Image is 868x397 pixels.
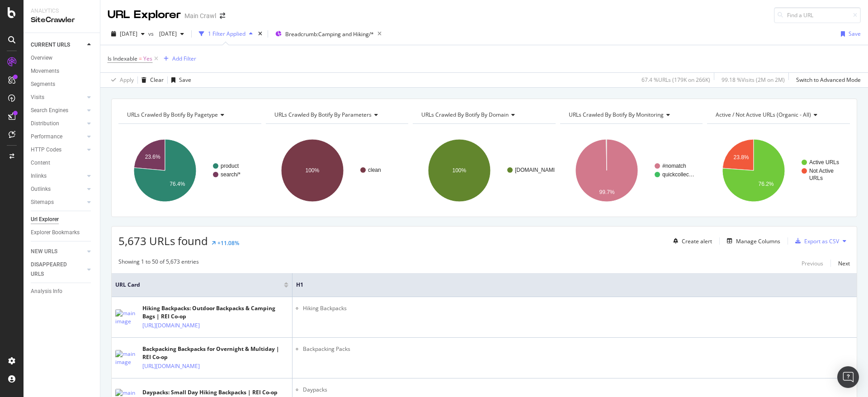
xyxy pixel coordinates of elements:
div: Explorer Bookmarks [31,228,80,237]
div: 67.4 % URLs ( 179K on 266K ) [642,76,710,84]
a: [URL][DOMAIN_NAME] [142,362,200,371]
a: Segments [31,80,94,89]
button: Save [837,27,861,41]
a: Outlinks [31,184,85,194]
a: [URL][DOMAIN_NAME] [142,321,200,330]
div: Next [838,260,850,267]
button: 1 Filter Applied [195,27,256,41]
a: Inlinks [31,171,85,181]
button: [DATE] [108,27,148,41]
h4: URLs Crawled By Botify By monitoring [567,108,695,122]
div: Hiking Backpacks: Outdoor Backpacks & Camping Bags | REI Co-op [142,304,288,321]
div: Showing 1 to 50 of 5,673 entries [118,258,199,269]
div: Distribution [31,119,59,128]
a: Overview [31,53,94,63]
h4: Active / Not Active URLs [714,108,842,122]
a: Movements [31,66,94,76]
text: 23.6% [145,154,160,160]
div: Sitemaps [31,198,54,207]
a: Distribution [31,119,85,128]
div: Save [179,76,191,84]
li: Daypacks [303,386,853,394]
button: Clear [138,73,164,87]
a: Sitemaps [31,198,85,207]
div: times [256,29,264,38]
div: Performance [31,132,62,142]
text: 76.4% [170,181,185,187]
span: 2025 Sep. 10th [120,30,137,38]
button: Previous [802,258,823,269]
div: Movements [31,66,59,76]
svg: A chart. [413,131,554,210]
text: #nomatch [662,163,686,169]
button: Add Filter [160,53,196,64]
span: URLs Crawled By Botify By pagetype [127,111,218,118]
div: Overview [31,53,52,63]
svg: A chart. [118,131,260,210]
h4: URLs Crawled By Botify By domain [420,108,547,122]
text: URLs [809,175,823,181]
svg: A chart. [560,131,702,210]
div: Analytics [31,7,93,15]
h4: URLs Crawled By Botify By parameters [273,108,401,122]
text: 100% [305,167,319,174]
div: Analysis Info [31,287,62,296]
img: main image [115,350,138,366]
text: Active URLs [809,159,839,165]
input: Find a URL [774,7,861,23]
span: URLs Crawled By Botify By parameters [274,111,372,118]
a: DISAPPEARED URLS [31,260,85,279]
text: 76.2% [759,181,774,187]
span: URLs Crawled By Botify By domain [421,111,509,118]
img: main image [115,309,138,326]
div: Manage Columns [736,237,780,245]
a: HTTP Codes [31,145,85,155]
text: 23.8% [734,154,749,161]
a: NEW URLS [31,247,85,256]
div: Export as CSV [804,237,839,245]
span: 5,673 URLs found [118,233,208,248]
div: Main Crawl [184,11,216,20]
a: Visits [31,93,85,102]
div: +11.08% [217,239,239,247]
div: NEW URLS [31,247,57,256]
span: 2024 Jan. 10th [156,30,177,38]
div: arrow-right-arrow-left [220,13,225,19]
div: DISAPPEARED URLS [31,260,76,279]
text: clean [368,167,381,173]
button: Breadcrumb:Camping and Hiking/* [272,27,374,41]
div: Search Engines [31,106,68,115]
span: Breadcrumb: Camping and Hiking/* [285,30,374,38]
div: URL Explorer [108,7,181,23]
div: A chart. [707,131,849,210]
li: Hiking Backpacks [303,304,853,312]
div: Url Explorer [31,215,59,224]
span: Active / Not Active URLs (organic - all) [716,111,811,118]
span: Yes [143,52,152,65]
button: Manage Columns [723,236,780,246]
span: vs [148,30,156,38]
div: 99.18 % Visits ( 2M on 2M ) [722,76,785,84]
div: HTTP Codes [31,145,61,155]
li: Backpacking Packs [303,345,853,353]
div: Outlinks [31,184,51,194]
button: Create alert [670,234,712,248]
div: Visits [31,93,44,102]
div: CURRENT URLS [31,40,70,50]
div: Inlinks [31,171,47,181]
text: 99.7% [599,189,614,195]
a: Analysis Info [31,287,94,296]
text: quickcollec… [662,171,694,178]
a: Url Explorer [31,215,94,224]
text: 100% [453,167,467,174]
div: Create alert [682,237,712,245]
a: Search Engines [31,106,85,115]
a: Performance [31,132,85,142]
span: = [139,55,142,62]
button: Save [168,73,191,87]
div: Daypacks: Small Day Hiking Backpacks | REI Co-op [142,388,278,397]
a: Content [31,158,94,168]
span: H1 [296,281,840,289]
